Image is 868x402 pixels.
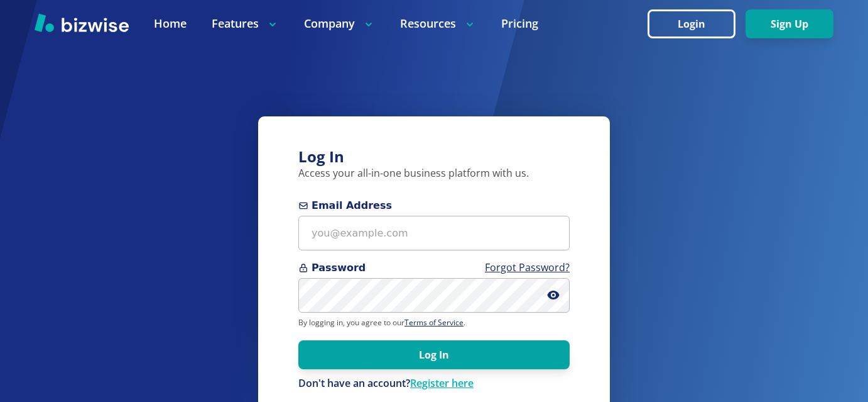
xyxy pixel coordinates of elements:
button: Sign Up [746,9,833,38]
p: Company [304,16,375,31]
button: Login [648,9,735,38]
h3: Log In [298,147,570,167]
p: Resources [400,16,476,31]
p: Features [212,16,279,31]
p: Access your all-in-one business platform with us. [298,167,570,181]
a: Register here [410,376,474,390]
span: Password [298,260,570,276]
span: Email Address [298,198,570,213]
a: Pricing [501,16,538,31]
p: Don't have an account? [298,377,570,391]
div: Don't have an account?Register here [298,377,570,391]
a: Forgot Password? [485,260,570,274]
a: Terms of Service [404,317,464,328]
img: Bizwise Logo [35,13,129,32]
p: By logging in, you agree to our . [298,318,570,328]
a: Login [648,18,746,30]
button: Log In [298,340,570,369]
a: Home [154,16,187,31]
input: you@example.com [298,216,570,250]
a: Sign Up [746,18,833,30]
